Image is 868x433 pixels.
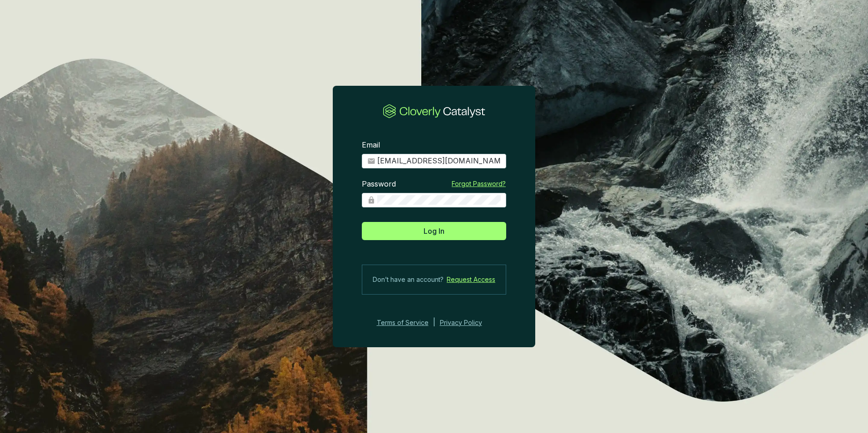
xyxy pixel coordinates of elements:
[362,179,396,189] label: Password
[440,317,494,328] a: Privacy Policy
[424,226,444,236] span: Log In
[373,274,444,285] span: Don’t have an account?
[452,179,506,188] a: Forgot Password?
[447,274,495,285] a: Request Access
[377,156,501,166] input: Email
[433,317,435,328] div: |
[362,222,506,240] button: Log In
[374,317,429,328] a: Terms of Service
[377,195,501,205] input: Password
[362,140,380,150] label: Email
